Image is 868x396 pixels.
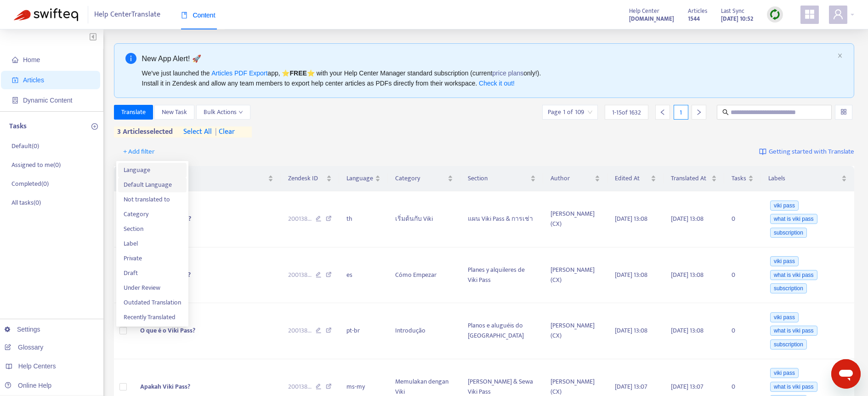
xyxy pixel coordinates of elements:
[831,359,861,389] iframe: Button to launch messaging window, conversation in progress
[724,191,761,247] td: 0
[238,110,243,115] span: down
[114,105,153,120] button: Translate
[94,6,160,23] span: Help Center Translate
[204,107,243,117] span: Bulk Actions
[124,239,181,249] span: Label
[11,160,61,170] p: Assigned to me ( 0 )
[288,382,312,392] span: 200138 ...
[722,109,729,115] span: search
[339,166,388,191] th: Language
[543,247,607,304] td: [PERSON_NAME] (CX)
[181,12,187,18] span: book
[124,180,181,190] span: Default Language
[671,325,703,336] span: [DATE] 13:08
[770,201,799,211] span: viki pass
[612,108,641,117] span: 1 - 15 of 1632
[133,166,281,191] th: Title
[23,56,40,63] span: Home
[388,191,460,247] td: เริ่มต้นกับ Viki
[664,166,724,191] th: Translated At
[629,14,674,24] strong: [DOMAIN_NAME]
[732,173,746,184] span: Tasks
[770,228,807,238] span: subscription
[183,126,212,138] span: select all
[615,381,647,392] span: [DATE] 13:07
[615,173,649,184] span: Edited At
[91,123,98,130] span: plus-circle
[607,166,664,191] th: Edited At
[688,6,707,16] span: Articles
[770,326,817,336] span: what is viki pass
[770,368,799,378] span: viki pass
[124,195,181,205] span: Not translated to
[142,68,834,88] div: We've just launched the app, ⭐ ⭐️ with your Help Center Manager standard subscription (current on...
[615,270,647,280] span: [DATE] 13:08
[124,312,181,322] span: Recently Translated
[196,105,250,120] button: Bulk Actionsdown
[5,326,40,333] a: Settings
[761,166,854,191] th: Labels
[289,69,306,77] b: FREE
[154,105,194,120] button: New Task
[769,9,781,20] img: sync.dc5367851b00ba804db3.png
[671,381,703,392] span: [DATE] 13:07
[770,214,817,224] span: what is viki pass
[215,126,217,138] span: |
[674,105,688,120] div: 1
[770,270,817,280] span: what is viki pass
[346,173,373,184] span: Language
[211,69,267,77] a: Articles PDF Export
[23,97,72,104] span: Dynamic Content
[615,325,647,336] span: [DATE] 13:08
[11,179,49,189] p: Completed ( 0 )
[339,191,388,247] td: th
[460,191,543,247] td: แผน Viki Pass & การเช่า
[9,121,27,132] p: Tasks
[837,53,843,59] button: close
[479,80,515,87] a: Check it out!
[124,283,181,293] span: Under Review
[833,9,844,20] span: user
[121,107,146,117] span: Translate
[460,166,543,191] th: Section
[288,270,312,280] span: 200138 ...
[543,303,607,359] td: [PERSON_NAME] (CX)
[140,173,267,184] span: Title
[543,191,607,247] td: [PERSON_NAME] (CX)
[770,312,799,322] span: viki pass
[724,247,761,304] td: 0
[721,6,744,16] span: Last Sync
[671,173,709,184] span: Translated At
[388,166,460,191] th: Category
[688,14,700,24] strong: 1544
[671,213,703,224] span: [DATE] 13:08
[124,268,181,278] span: Draft
[770,283,807,293] span: subscription
[615,213,647,224] span: [DATE] 13:08
[125,53,136,64] span: info-circle
[543,166,607,191] th: Author
[804,9,815,20] span: appstore
[162,107,187,117] span: New Task
[142,53,834,64] div: New App Alert! 🚀
[460,303,543,359] td: Planos e aluguéis do [GEOGRAPHIC_DATA]
[388,303,460,359] td: Introdução
[288,173,324,184] span: Zendesk ID
[395,173,446,184] span: Category
[23,76,44,84] span: Articles
[11,141,39,151] p: Default ( 0 )
[212,126,235,138] span: clear
[724,303,761,359] td: 0
[5,382,51,389] a: Online Help
[124,298,181,308] span: Outdated Translation
[281,166,339,191] th: Zendesk ID
[671,270,703,280] span: [DATE] 13:08
[140,325,195,336] span: O que é o Viki Pass?
[770,256,799,266] span: viki pass
[124,165,181,175] span: Language
[11,198,41,207] p: All tasks ( 0 )
[12,57,18,63] span: home
[114,126,173,138] span: 3 articles selected
[769,147,854,157] span: Getting started with Translate
[12,97,18,103] span: container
